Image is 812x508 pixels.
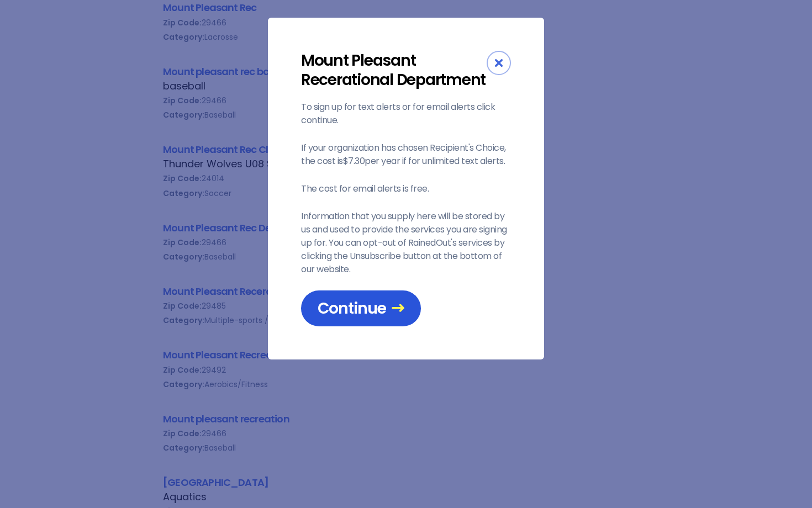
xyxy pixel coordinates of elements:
p: To sign up for text alerts or for email alerts click continue. [301,100,511,127]
p: The cost for email alerts is free. [301,182,511,195]
div: Mount Pleasant Recerational Department [301,51,487,89]
p: If your organization has chosen Recipient's Choice, the cost is $7.30 per year if for unlimited t... [301,141,511,168]
span: Continue [318,299,404,318]
p: Information that you supply here will be stored by us and used to provide the services you are si... [301,210,511,276]
div: Close [487,51,511,75]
